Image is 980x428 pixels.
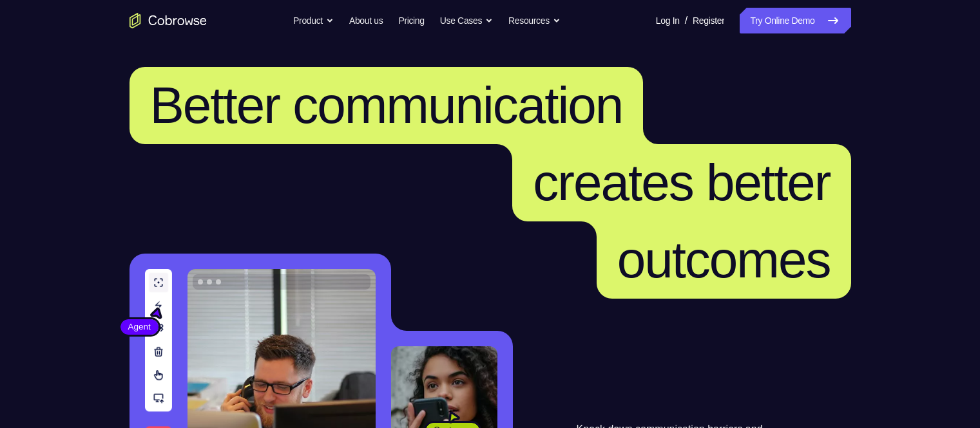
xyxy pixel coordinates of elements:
[349,8,383,33] a: About us
[693,8,724,33] a: Register
[398,8,424,33] a: Pricing
[656,8,680,33] a: Log In
[120,321,159,333] span: Agent
[440,8,493,33] button: Use Cases
[508,8,561,33] button: Resources
[740,8,850,33] a: Try Online Demo
[533,154,830,211] span: creates better
[150,77,623,134] span: Better communication
[685,13,687,28] span: /
[617,231,831,288] span: outcomes
[293,8,334,33] button: Product
[130,13,207,28] a: Go to the home page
